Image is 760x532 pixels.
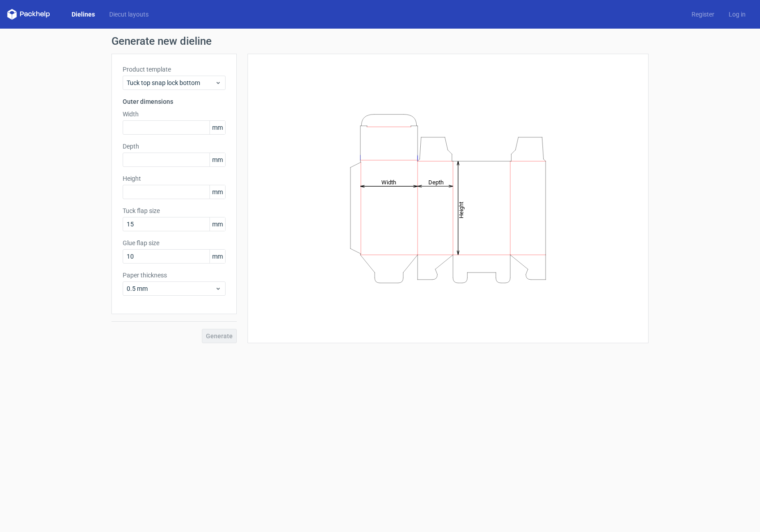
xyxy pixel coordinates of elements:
label: Height [123,174,226,183]
span: 0.5 mm [127,284,215,293]
tspan: Depth [428,179,444,185]
a: Diecut layouts [102,10,156,19]
span: mm [209,121,225,134]
span: Tuck top snap lock bottom [127,78,215,87]
tspan: Height [458,201,465,218]
label: Width [123,110,226,119]
label: Depth [123,142,226,151]
h3: Outer dimensions [123,97,226,106]
span: mm [209,250,225,263]
span: mm [209,153,225,166]
a: Log in [722,10,753,19]
a: Dielines [64,10,102,19]
label: Tuck flap size [123,206,226,215]
tspan: Width [381,179,396,185]
h1: Generate new dieline [111,36,649,47]
label: Paper thickness [123,271,226,280]
label: Glue flap size [123,238,226,247]
span: mm [209,185,225,199]
label: Product template [123,65,226,74]
span: mm [209,217,225,231]
a: Register [684,10,722,19]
